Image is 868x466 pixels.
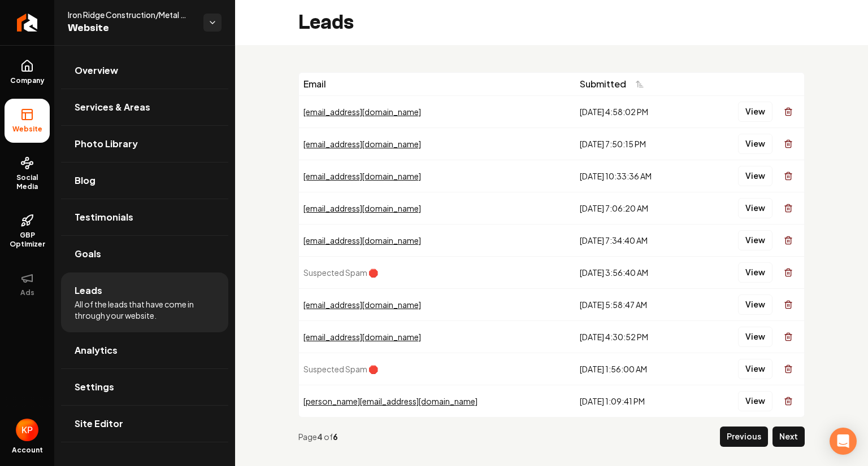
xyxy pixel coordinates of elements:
a: Blog [61,162,228,199]
div: [EMAIL_ADDRESS][DOMAIN_NAME] [303,170,571,182]
span: Account [12,446,43,455]
a: Company [5,50,50,94]
span: Company [6,76,49,85]
span: Blog [75,174,96,187]
a: Analytics [61,332,228,368]
a: Testimonials [61,199,228,235]
div: [DATE] 7:34:40 AM [580,235,693,246]
span: Settings [75,380,114,394]
div: [EMAIL_ADDRESS][DOMAIN_NAME] [303,106,571,117]
div: [DATE] 7:06:20 AM [580,203,693,214]
span: All of the leads that have come in through your website. [75,298,215,321]
button: View [738,359,772,379]
button: Ads [5,262,50,306]
div: [PERSON_NAME][EMAIL_ADDRESS][DOMAIN_NAME] [303,395,571,407]
button: View [738,230,772,250]
a: Settings [61,369,228,405]
button: Previous [720,427,768,447]
div: [DATE] 3:56:40 AM [580,267,693,278]
button: Submitted [580,74,651,94]
span: Overview [75,64,118,77]
button: View [738,391,772,411]
div: [EMAIL_ADDRESS][DOMAIN_NAME] [303,138,571,150]
span: Website [68,20,194,36]
a: GBP Optimizer [5,205,50,258]
span: Site Editor [75,417,123,430]
img: Rebolt Logo [17,14,38,32]
span: Suspected Spam 🛑 [303,267,378,278]
span: Leads [75,284,102,297]
div: [DATE] 7:50:15 PM [580,138,693,150]
h2: Leads [298,11,354,34]
span: Website [8,125,47,134]
a: Services & Areas [61,89,228,125]
span: Page [298,432,317,442]
span: Photo Library [75,137,138,151]
div: [DATE] 5:58:47 AM [580,299,693,310]
a: Photo Library [61,126,228,162]
div: [EMAIL_ADDRESS][DOMAIN_NAME] [303,203,571,214]
span: Services & Areas [75,100,150,114]
span: Submitted [580,77,626,91]
button: View [738,294,772,315]
a: Overview [61,52,228,89]
a: Social Media [5,147,50,200]
div: Open Intercom Messenger [830,428,857,455]
span: Social Media [5,173,50,191]
div: Email [303,77,571,91]
span: Goals [75,247,101,261]
div: [EMAIL_ADDRESS][DOMAIN_NAME] [303,235,571,246]
button: View [738,198,772,218]
button: Next [772,427,805,447]
span: Suspected Spam 🛑 [303,364,378,374]
strong: 4 [317,432,324,442]
a: Site Editor [61,406,228,442]
div: [DATE] 10:33:36 AM [580,170,693,182]
a: Goals [61,236,228,272]
button: Open user button [16,419,38,441]
button: View [738,327,772,347]
span: Iron Ridge Construction/Metal Roofing LLC [68,9,194,20]
strong: 6 [333,432,338,442]
span: GBP Optimizer [5,231,50,249]
div: [DATE] 1:09:41 PM [580,395,693,407]
div: [DATE] 4:30:52 PM [580,331,693,342]
div: [DATE] 4:58:02 PM [580,106,693,117]
span: of [324,432,333,442]
img: Kenn Pietila [16,419,38,441]
div: [EMAIL_ADDRESS][DOMAIN_NAME] [303,299,571,310]
span: Ads [16,288,39,297]
span: Analytics [75,344,118,357]
button: View [738,134,772,154]
button: View [738,102,772,122]
button: View [738,166,772,186]
div: [DATE] 1:56:00 AM [580,363,693,375]
button: View [738,262,772,283]
div: [EMAIL_ADDRESS][DOMAIN_NAME] [303,331,571,342]
span: Testimonials [75,210,133,224]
